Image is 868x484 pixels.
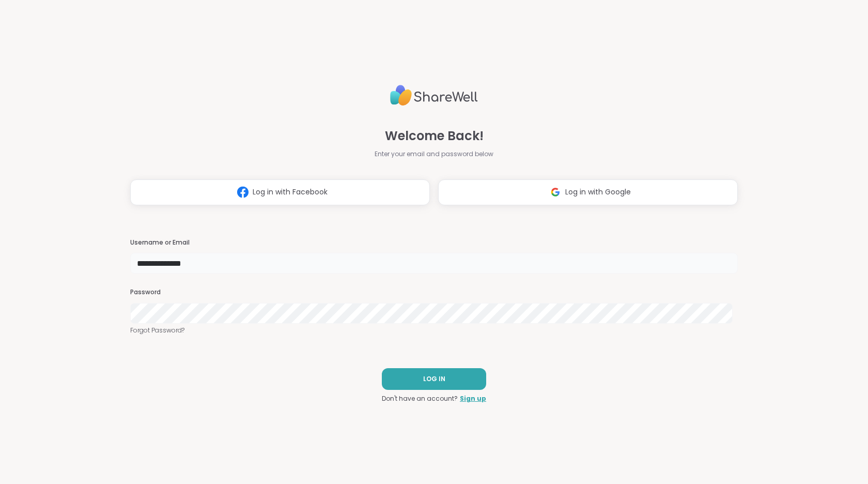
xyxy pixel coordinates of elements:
[423,374,445,384] span: LOG IN
[130,238,738,247] h3: Username or Email
[130,179,430,205] button: Log in with Facebook
[382,394,458,403] span: Don't have an account?
[565,187,631,198] span: Log in with Google
[233,183,253,202] img: ShareWell Logomark
[438,179,738,205] button: Log in with Google
[253,187,328,198] span: Log in with Facebook
[390,81,478,110] img: ShareWell Logo
[546,183,565,202] img: ShareWell Logomark
[460,394,486,403] a: Sign up
[375,149,493,159] span: Enter your email and password below
[382,368,486,390] button: LOG IN
[130,288,738,297] h3: Password
[385,127,484,145] span: Welcome Back!
[130,326,738,335] a: Forgot Password?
